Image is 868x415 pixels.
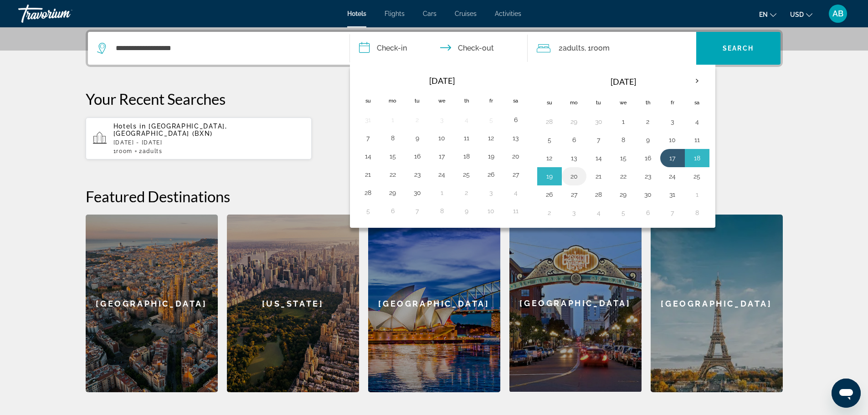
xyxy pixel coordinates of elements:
[542,188,557,201] button: Day 26
[542,152,557,164] button: Day 12
[641,188,655,201] button: Day 30
[616,115,631,128] button: Day 1
[616,206,631,219] button: Day 5
[361,168,375,181] button: Day 21
[484,205,498,217] button: Day 10
[410,113,425,126] button: Day 2
[508,113,523,126] button: Day 6
[542,170,557,183] button: Day 19
[528,32,696,65] button: Travelers: 2 adults, 0 children
[484,168,498,181] button: Day 26
[591,44,610,52] span: Room
[616,152,631,164] button: Day 15
[86,187,783,205] h2: Featured Destinations
[508,150,523,163] button: Day 20
[139,148,163,154] span: 2
[591,115,606,128] button: Day 30
[616,188,631,201] button: Day 29
[641,133,655,146] button: Day 9
[665,115,680,128] button: Day 3
[455,10,477,17] a: Cruises
[567,133,581,146] button: Day 6
[696,32,781,65] button: Search
[542,115,557,128] button: Day 28
[759,11,768,18] span: en
[380,71,503,91] th: [DATE]
[591,170,606,183] button: Day 21
[435,113,449,126] button: Day 3
[410,132,425,144] button: Day 9
[591,133,606,146] button: Day 7
[459,168,474,181] button: Day 25
[385,113,400,126] button: Day 1
[563,44,585,52] span: Adults
[113,123,227,137] span: [GEOGRAPHIC_DATA], [GEOGRAPHIC_DATA] (BXN)
[567,188,581,201] button: Day 27
[567,115,581,128] button: Day 29
[567,170,581,183] button: Day 20
[690,170,704,183] button: Day 25
[227,215,359,392] div: [US_STATE]
[790,8,812,21] button: Change currency
[143,148,163,154] span: Adults
[435,168,449,181] button: Day 24
[385,186,400,199] button: Day 29
[665,188,680,201] button: Day 31
[690,133,704,146] button: Day 11
[508,205,523,217] button: Day 11
[385,132,400,144] button: Day 8
[361,132,375,144] button: Day 7
[410,186,425,199] button: Day 30
[86,215,218,392] div: [GEOGRAPHIC_DATA]
[113,123,146,130] span: Hotels in
[567,206,581,219] button: Day 3
[385,205,400,217] button: Day 6
[509,215,642,392] div: [GEOGRAPHIC_DATA]
[665,170,680,183] button: Day 24
[591,152,606,164] button: Day 14
[368,215,500,392] a: [GEOGRAPHIC_DATA]
[690,206,704,219] button: Day 8
[459,186,474,199] button: Day 2
[790,11,804,18] span: USD
[385,168,400,181] button: Day 22
[86,90,783,108] p: Your Recent Searches
[641,170,655,183] button: Day 23
[832,379,861,408] iframe: Poga, lai palaistu ziņojumapmaiņas logu
[113,139,305,146] p: [DATE] - [DATE]
[385,150,400,163] button: Day 15
[347,10,366,17] a: Hotels
[459,150,474,163] button: Day 18
[665,206,680,219] button: Day 7
[616,133,631,146] button: Day 8
[410,168,425,181] button: Day 23
[484,150,498,163] button: Day 19
[435,186,449,199] button: Day 1
[361,205,375,217] button: Day 5
[508,132,523,144] button: Day 13
[484,186,498,199] button: Day 3
[690,188,704,201] button: Day 1
[542,206,557,219] button: Day 2
[435,132,449,144] button: Day 10
[641,152,655,164] button: Day 16
[459,132,474,144] button: Day 11
[542,133,557,146] button: Day 5
[484,132,498,144] button: Day 12
[690,152,704,164] button: Day 18
[509,215,642,392] a: [GEOGRAPHIC_DATA]
[18,2,109,26] a: Travorium
[651,215,783,392] a: [GEOGRAPHIC_DATA]
[116,148,133,154] span: Room
[641,206,655,219] button: Day 6
[585,42,610,55] span: , 1
[495,10,521,17] a: Activities
[385,10,405,17] a: Flights
[410,205,425,217] button: Day 7
[826,4,850,23] button: User Menu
